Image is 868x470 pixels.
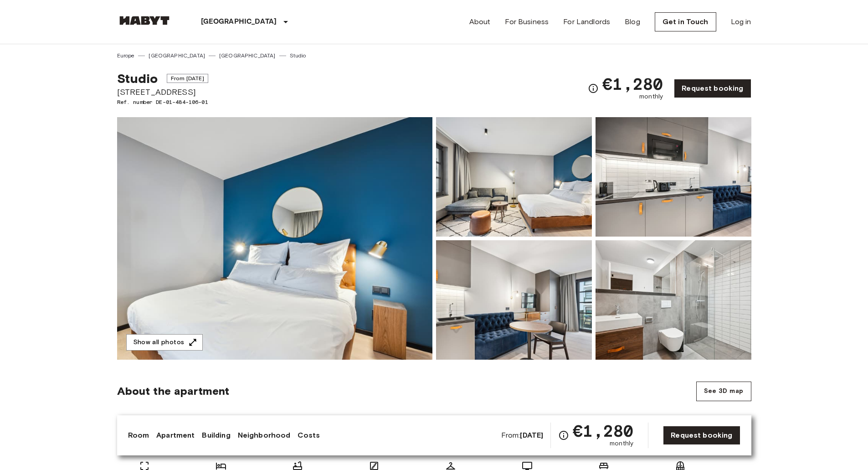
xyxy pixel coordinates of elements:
[219,52,276,60] a: [GEOGRAPHIC_DATA]
[156,430,195,441] a: Apartment
[126,334,203,351] button: Show all photos
[238,430,291,441] a: Neighborhood
[117,52,135,60] a: Europe
[696,382,751,401] button: See 3D map
[674,79,751,98] a: Request booking
[505,16,549,27] a: For Business
[149,52,205,60] a: [GEOGRAPHIC_DATA]
[610,439,633,448] span: monthly
[202,430,230,441] a: Building
[639,92,663,101] span: monthly
[117,71,158,86] span: Studio
[201,16,277,27] p: [GEOGRAPHIC_DATA]
[469,16,491,27] a: About
[602,76,663,92] span: €1,280
[501,430,544,440] span: From:
[436,117,592,237] img: Picture of unit DE-01-484-106-01
[117,86,208,98] span: [STREET_ADDRESS]
[117,384,230,398] span: About the apartment
[655,12,716,31] a: Get in Touch
[436,240,592,360] img: Picture of unit DE-01-484-106-01
[298,430,320,441] a: Costs
[731,16,751,27] a: Log in
[558,430,569,441] svg: Check cost overview for full price breakdown. Please note that discounts apply to new joiners onl...
[117,117,432,360] img: Marketing picture of unit DE-01-484-106-01
[588,83,599,94] svg: Check cost overview for full price breakdown. Please note that discounts apply to new joiners onl...
[563,16,610,27] a: For Landlords
[520,431,543,439] b: [DATE]
[663,426,740,445] a: Request booking
[117,16,172,25] img: Habyt
[596,117,751,237] img: Picture of unit DE-01-484-106-01
[167,74,208,83] span: From [DATE]
[625,16,640,27] a: Blog
[573,423,633,439] span: €1,280
[117,98,208,106] span: Ref. number DE-01-484-106-01
[290,52,306,60] a: Studio
[128,430,149,441] a: Room
[596,240,751,360] img: Picture of unit DE-01-484-106-01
